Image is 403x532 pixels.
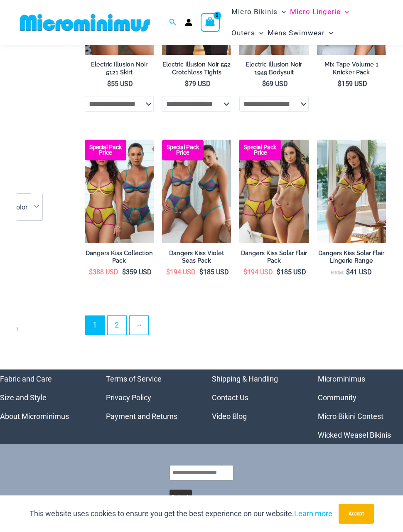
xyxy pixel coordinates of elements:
[239,140,308,244] img: Dangers kiss Solar Flair Pack
[338,80,367,88] bdi: 159 USD
[122,268,126,276] span: $
[229,1,288,22] a: Micro BikinisMenu ToggleMenu Toggle
[318,412,383,421] a: Micro Bikini Contest
[85,140,154,244] a: Dangers kiss Collection Pack Dangers Kiss Solar Flair 1060 Bra 611 Micro 1760 Garter 03Dangers Ki...
[331,270,344,276] span: From:
[89,268,93,276] span: $
[162,249,231,265] h2: Dangers Kiss Violet Seas Pack
[85,61,154,79] a: Electric Illusion Noir 5121 Skirt
[338,80,342,88] span: $
[85,315,386,340] nav: Product Pagination
[239,61,308,79] a: Electric Illusion Noir 1949 Bodysuit
[239,145,281,155] b: Special Pack Price
[317,61,386,76] h2: Mix Tape Volume 1 Knicker Pack
[317,249,386,265] h2: Dangers Kiss Solar Flair Lingerie Range
[201,13,220,32] a: View Shopping Cart, empty
[212,412,247,421] a: Video Blog
[130,316,148,335] a: →
[162,140,231,244] a: Dangers kiss Violet Seas Pack Dangers Kiss Violet Seas 1060 Bra 611 Micro 04Dangers Kiss Violet S...
[262,80,288,88] bdi: 69 USD
[162,145,204,155] b: Special Pack Price
[166,268,170,276] span: $
[162,61,231,76] h2: Electric Illusion Noir 552 Crotchless Tights
[239,249,308,268] a: Dangers Kiss Solar Flair Pack
[339,504,374,524] button: Accept
[231,22,255,44] span: Outers
[212,393,248,402] a: Contact Us
[162,140,231,244] img: Dangers kiss Violet Seas Pack
[85,61,154,76] h2: Electric Illusion Noir 5121 Skirt
[29,507,332,520] p: This website uses cookies to ensure you get the best experience on our website.
[86,316,104,335] span: Page 1
[162,249,231,268] a: Dangers Kiss Violet Seas Pack
[199,268,203,276] span: $
[17,13,153,32] img: MM SHOP LOGO FLAT
[277,268,306,276] bdi: 185 USD
[169,17,177,28] a: Search icon link
[85,249,154,265] h2: Dangers Kiss Collection Pack
[85,249,154,268] a: Dangers Kiss Collection Pack
[341,1,349,22] span: Menu Toggle
[325,22,333,44] span: Menu Toggle
[199,268,229,276] bdi: 185 USD
[278,1,286,22] span: Menu Toggle
[108,316,126,335] a: Page 2
[162,61,231,79] a: Electric Illusion Noir 552 Crotchless Tights
[212,369,297,426] nav: Menu
[239,61,308,76] h2: Electric Illusion Noir 1949 Bodysuit
[317,61,386,79] a: Mix Tape Volume 1 Knicker Pack
[106,369,191,426] aside: Footer Widget 2
[265,22,335,44] a: Mens SwimwearMenu ToggleMenu Toggle
[317,249,386,268] a: Dangers Kiss Solar Flair Lingerie Range
[318,431,391,439] a: Wicked Weasel Bikinis
[106,412,177,421] a: Payment and Returns
[243,268,273,276] bdi: 194 USD
[107,80,133,88] bdi: 55 USD
[107,80,111,88] span: $
[318,369,403,444] nav: Menu
[89,268,118,276] bdi: 388 USD
[268,22,325,44] span: Mens Swimwear
[185,80,189,88] span: $
[346,268,350,276] span: $
[255,22,263,44] span: Menu Toggle
[185,19,192,26] a: Account icon link
[262,80,266,88] span: $
[106,369,191,426] nav: Menu
[229,22,265,44] a: OutersMenu ToggleMenu Toggle
[318,369,403,444] aside: Footer Widget 4
[317,140,386,244] a: Dangers Kiss Solar Flair 1060 Bra 6060 Thong 01Dangers Kiss Solar Flair 1060 Bra 6060 Thong 04Dan...
[277,268,280,276] span: $
[122,268,152,276] bdi: 359 USD
[290,1,341,22] span: Micro Lingerie
[288,1,351,22] a: Micro LingerieMenu ToggleMenu Toggle
[317,140,386,244] img: Dangers Kiss Solar Flair 1060 Bra 6060 Thong 01
[346,268,372,276] bdi: 41 USD
[243,268,247,276] span: $
[106,393,151,402] a: Privacy Policy
[185,80,211,88] bdi: 79 USD
[294,509,332,518] a: Learn more
[231,1,278,22] span: Micro Bikinis
[106,374,162,383] a: Terms of Service
[318,374,365,402] a: Microminimus Community
[85,145,126,155] b: Special Pack Price
[212,374,278,383] a: Shipping & Handling
[170,490,192,505] button: Submit
[239,140,308,244] a: Dangers kiss Solar Flair Pack Dangers Kiss Solar Flair 1060 Bra 6060 Thong 1760 Garter 03Dangers ...
[85,140,154,244] img: Dangers kiss Collection Pack
[239,249,308,265] h2: Dangers Kiss Solar Flair Pack
[166,268,196,276] bdi: 194 USD
[212,369,297,426] aside: Footer Widget 3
